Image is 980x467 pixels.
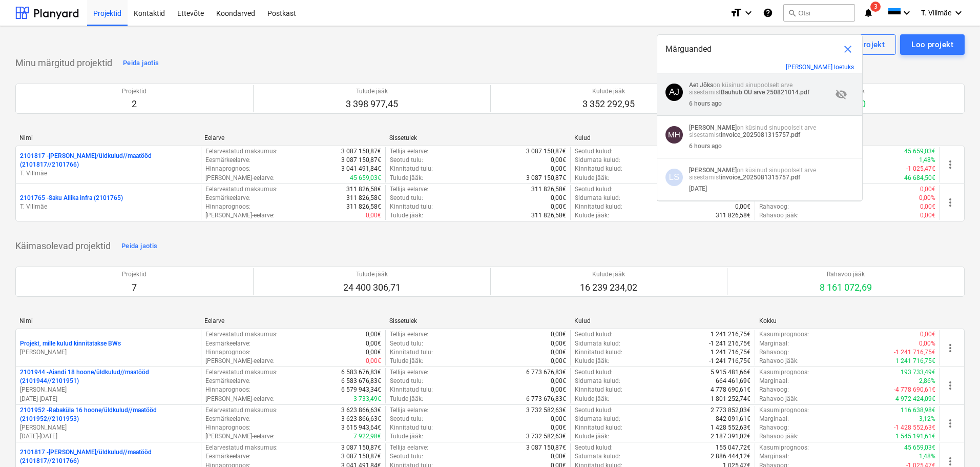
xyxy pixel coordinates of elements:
p: 0,00€ [551,330,566,339]
div: Vestlusvidin [929,418,980,467]
p: 2 773 852,03€ [711,406,750,415]
p: Eesmärkeelarve : [205,415,251,423]
p: 842 091,61€ [716,415,750,423]
p: 664 461,69€ [716,377,750,385]
p: Marginaal : [759,377,789,385]
p: Eesmärkeelarve : [205,194,251,202]
p: 0,00€ [920,211,935,220]
p: 0,00€ [920,202,935,211]
span: T. Villmäe [921,9,951,17]
p: Rahavoo jääk : [759,395,799,403]
strong: invoice_2025081315757.pdf [721,174,800,181]
p: Tulude jääk [343,270,401,279]
p: 6 583 676,83€ [341,368,381,377]
p: 1,48% [919,156,935,165]
p: 0,00€ [551,194,566,202]
p: Kulude jääk : [575,432,609,441]
p: Seotud tulu : [390,377,423,385]
p: Seotud tulu : [390,194,423,202]
span: LS [669,172,680,182]
p: Tulude jääk : [390,174,423,182]
p: 3 087 150,87€ [526,147,566,156]
p: Projekt, mille kulud kinnitatakse BWs [20,339,121,348]
p: 1 545 191,61€ [895,432,935,441]
p: 0,00€ [551,165,566,173]
span: more_vert [944,158,956,171]
p: Eelarvestatud maksumus : [205,368,278,377]
p: [DATE] - [DATE] [20,395,197,403]
p: 0,00€ [551,415,566,423]
strong: [PERSON_NAME] [689,167,737,174]
p: 4 778 690,61€ [711,385,750,394]
div: 6 hours ago [689,100,722,107]
button: Otsi [783,4,855,22]
p: 1 241 716,75€ [895,357,935,366]
p: 3,12% [919,415,935,423]
p: 45 659,03€ [904,147,935,156]
p: [PERSON_NAME] [20,348,197,357]
p: Hinnaprognoos : [205,202,251,211]
p: Eelarvestatud maksumus : [205,147,278,156]
p: Projektid [122,87,147,96]
p: 0,00€ [366,330,381,339]
p: 1,48% [919,452,935,461]
p: 6 583 676,83€ [341,377,381,385]
div: Peida jaotis [123,57,159,69]
p: Tellija eelarve : [390,185,428,194]
p: 3 623 866,63€ [341,406,381,415]
button: Peida jaotis [119,238,160,254]
p: 0,00€ [920,185,935,194]
p: Seotud kulud : [575,185,613,194]
p: 155 047,72€ [716,443,750,452]
p: 3 087 150,87€ [341,156,381,165]
p: 3 087 150,87€ [341,147,381,156]
div: Projekt, mille kulud kinnitatakse BWs[PERSON_NAME] [20,339,197,357]
p: 0,00€ [551,385,566,394]
p: 3 087 150,87€ [526,443,566,452]
p: 2 886 444,12€ [711,452,750,461]
button: [PERSON_NAME] loetuks [786,64,854,71]
p: Eesmärkeelarve : [205,156,251,165]
p: 4 972 424,09€ [895,395,935,403]
p: Tulude jääk : [390,432,423,441]
p: [PERSON_NAME] [20,423,197,432]
span: more_vert [944,379,956,392]
p: Kinnitatud kulud : [575,165,622,173]
p: Hinnaprognoos : [205,385,251,394]
p: 8 161 072,69 [820,281,872,294]
p: 3 398 977,45 [346,98,398,110]
p: Eelarvestatud maksumus : [205,330,278,339]
p: 0,00€ [735,202,750,211]
p: Tellija eelarve : [390,330,428,339]
span: close [842,43,854,55]
p: 311 826,58€ [346,202,381,211]
p: 0,00€ [551,339,566,348]
p: 3 087 150,87€ [526,174,566,182]
div: Sissetulek [389,134,566,141]
p: Kasumiprognoos : [759,330,809,339]
div: Kulud [574,317,751,324]
p: Kinnitatud tulu : [390,385,433,394]
p: Eesmärkeelarve : [205,339,251,348]
p: Sidumata kulud : [575,194,620,202]
i: notifications [863,7,873,19]
p: -1 241 216,75€ [709,339,750,348]
p: Rahavoog : [759,423,789,432]
p: 3 623 866,63€ [341,415,381,423]
p: Kinnitatud kulud : [575,385,622,394]
p: Seotud kulud : [575,147,613,156]
div: Laura Saar [665,169,683,186]
p: 0,00€ [366,348,381,357]
p: 2,86% [919,377,935,385]
p: 46 684,50€ [904,174,935,182]
p: 2101817 - [PERSON_NAME]/üldkulud//maatööd (2101817//2101766) [20,448,197,465]
p: Kinnitatud kulud : [575,202,622,211]
p: 24 400 306,71 [343,281,401,294]
p: 6 773 676,83€ [526,395,566,403]
p: 1 801 252,74€ [711,395,750,403]
span: more_vert [944,196,956,209]
p: Sidumata kulud : [575,156,620,165]
p: Rahavoo jääk : [759,432,799,441]
i: keyboard_arrow_down [952,7,965,19]
p: -1 241 716,75€ [894,348,935,357]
